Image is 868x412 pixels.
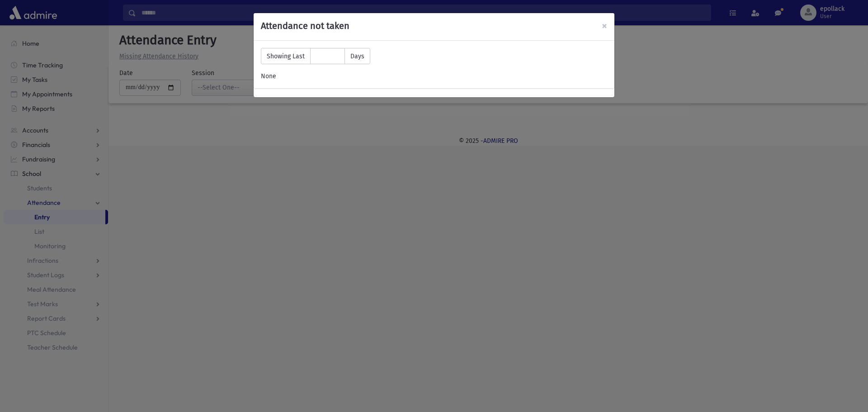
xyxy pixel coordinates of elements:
span: Days [344,48,370,64]
span: × [602,19,607,32]
button: Close [602,20,607,31]
div: None [261,71,607,81]
h5: Attendance not taken [261,20,607,31]
span: Showing Last [261,48,311,64]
